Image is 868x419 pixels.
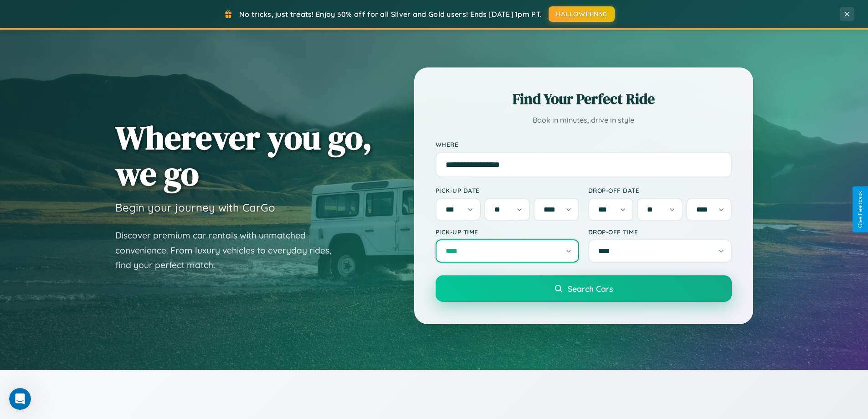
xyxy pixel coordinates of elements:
[436,114,732,127] p: Book in minutes, drive in style
[568,284,613,294] span: Search Cars
[436,275,732,302] button: Search Cars
[239,10,542,19] span: No tricks, just treats! Enjoy 30% off for all Silver and Gold users! Ends [DATE] 1pm PT.
[588,186,732,194] label: Drop-off Date
[9,388,31,410] iframe: Intercom live chat
[436,140,732,148] label: Where
[115,201,275,214] h3: Begin your journey with CarGo
[549,6,615,22] button: HALLOWEEN30
[436,89,732,109] h2: Find Your Perfect Ride
[115,228,343,273] p: Discover premium car rentals with unmatched convenience. From luxury vehicles to everyday rides, ...
[588,228,732,236] label: Drop-off Time
[436,186,579,194] label: Pick-up Date
[857,191,863,228] div: Give Feedback
[115,119,372,191] h1: Wherever you go, we go
[436,228,579,236] label: Pick-up Time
